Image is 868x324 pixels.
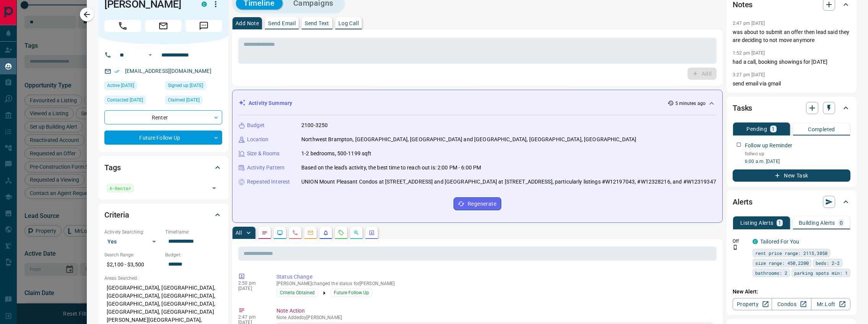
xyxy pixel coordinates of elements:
[277,230,283,236] svg: Lead Browsing Activity
[238,314,265,320] p: 2:47 pm
[338,21,359,26] p: Log Call
[292,230,298,236] svg: Calls
[202,2,207,7] div: condos.ca
[733,193,850,211] div: Alerts
[280,289,315,297] span: Criteria Obtained
[323,230,329,236] svg: Listing Alerts
[104,110,222,124] div: Renter
[168,96,200,104] span: Claimed [DATE]
[733,102,752,114] h2: Tasks
[733,288,850,296] p: New Alert:
[808,127,835,132] p: Completed
[238,286,265,291] p: [DATE]
[104,229,161,235] p: Actively Searching:
[276,315,714,320] p: Note Added by [PERSON_NAME]
[454,197,501,210] button: Regenerate
[301,135,636,143] p: Northwest Brampton, [GEOGRAPHIC_DATA], [GEOGRAPHIC_DATA] and [GEOGRAPHIC_DATA], [GEOGRAPHIC_DATA]...
[236,230,242,235] p: All
[733,196,753,208] h2: Alerts
[369,230,375,236] svg: Agent Actions
[733,80,850,88] p: send email via gmail
[238,280,265,286] p: 2:50 pm
[745,158,850,165] p: 6:00 a.m. [DATE]
[301,121,328,129] p: 2100-3250
[168,82,203,89] span: Signed up [DATE]
[104,20,141,32] span: Call
[778,220,781,226] p: 1
[104,209,129,221] h2: Criteria
[760,239,799,245] a: Tailored For You
[816,259,840,267] span: beds: 2-2
[114,69,120,74] svg: Email Verified
[107,96,143,104] span: Contacted [DATE]
[745,142,792,150] p: Follow up Reminder
[733,245,738,250] svg: Push Notification Only
[247,135,268,143] p: Location
[840,220,843,226] p: 0
[247,178,290,186] p: Repeated Interest
[740,220,774,226] p: Listing Alerts
[334,289,369,297] span: Future Follow Up
[733,169,850,182] button: New Task
[209,183,219,193] button: Open
[165,81,222,92] div: Wed Mar 30 2022
[146,50,155,60] button: Open
[301,164,481,172] p: Based on the lead's activity, the best time to reach out is: 2:00 PM - 6:00 PM
[165,251,222,258] p: Budget:
[145,20,182,32] span: Email
[107,82,134,89] span: Active [DATE]
[104,235,161,248] div: Yes
[268,21,296,26] p: Send Email
[733,28,850,44] p: was about to submit an offer then lead said they are deciding to not move anymore
[675,100,705,107] p: 5 minutes ago
[799,220,835,226] p: Building Alerts
[772,298,811,310] a: Condos
[249,99,292,107] p: Activity Summary
[104,206,222,224] div: Criteria
[307,230,314,236] svg: Emails
[247,121,265,129] p: Budget
[733,50,765,56] p: 1:52 pm [DATE]
[104,131,222,145] div: Future Follow Up
[125,68,211,74] a: [EMAIL_ADDRESS][DOMAIN_NAME]
[276,273,714,281] p: Status Change
[755,249,827,257] span: rent price range: 2115,3850
[239,96,716,110] div: Activity Summary5 minutes ago
[165,229,222,235] p: Timeframe:
[247,164,284,172] p: Activity Pattern
[733,99,850,117] div: Tasks
[276,307,714,315] p: Note Action
[247,150,280,158] p: Size & Rooms
[733,238,748,245] p: Off
[733,298,772,310] a: Property
[276,281,714,286] p: [PERSON_NAME] changed the status for [PERSON_NAME]
[811,298,850,310] a: Mr.Loft
[301,150,372,158] p: 1-2 bedrooms, 500-1199 sqft
[236,21,259,26] p: Add Note
[794,269,848,277] span: parking spots min: 1
[353,230,359,236] svg: Opportunities
[104,161,120,174] h2: Tags
[755,269,787,277] span: bathrooms: 2
[104,81,161,92] div: Sat Aug 16 2025
[733,58,850,66] p: had a call, booking showings for [DATE]
[733,72,765,77] p: 3:27 pm [DATE]
[104,158,222,177] div: Tags
[305,21,329,26] p: Send Text
[104,275,222,282] p: Areas Searched:
[733,21,765,26] p: 2:47 pm [DATE]
[104,96,161,106] div: Tue Aug 13 2024
[755,259,809,267] span: size range: 450,2200
[262,230,268,236] svg: Notes
[185,20,222,32] span: Message
[104,258,161,271] p: $2,100 - $3,500
[772,126,775,132] p: 1
[338,230,344,236] svg: Requests
[104,251,161,258] p: Search Range:
[746,126,767,132] p: Pending
[301,178,716,186] p: UNION Mount Pleasant Condos at [STREET_ADDRESS] and [GEOGRAPHIC_DATA] at [STREET_ADDRESS], partic...
[745,150,850,157] p: follwo up
[109,184,131,192] span: A-Renter
[753,239,758,244] div: condos.ca
[165,96,222,106] div: Mon Aug 11 2025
